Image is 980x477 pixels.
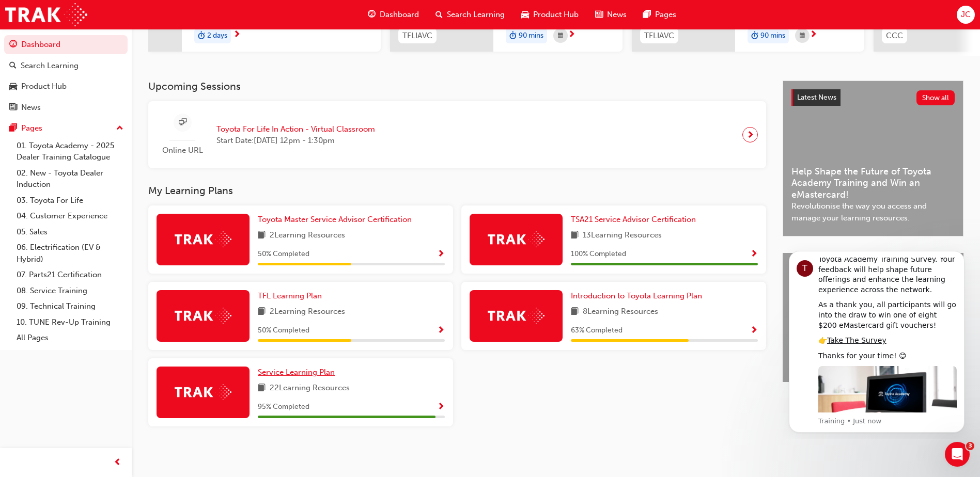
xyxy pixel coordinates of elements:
span: pages-icon [9,124,17,133]
span: up-icon [116,122,123,135]
div: News [21,102,41,114]
a: Search Learning [4,56,128,75]
span: 3 [966,442,974,450]
a: 02. New - Toyota Dealer Induction [12,165,128,193]
iframe: Intercom live chat [945,442,970,467]
img: Trak [175,231,231,247]
a: pages-iconPages [635,4,685,25]
a: Dashboard [4,35,128,54]
span: Start Date: [DATE] 12pm - 1:30pm [216,135,375,147]
a: 07. Parts21 Certification [12,267,128,283]
span: 2 days [207,30,227,42]
span: calendar-icon [558,29,563,42]
span: duration-icon [198,29,205,43]
div: 👉 [45,94,183,104]
span: Dashboard [380,9,419,21]
span: pages-icon [643,8,651,21]
span: news-icon [595,8,603,21]
span: book-icon [571,306,579,319]
span: next-icon [568,30,575,40]
span: TFLIAVC [644,30,674,42]
a: News [4,98,128,117]
span: Latest News [797,93,836,102]
button: Show Progress [750,248,758,261]
span: Toyota Master Service Advisor Certification [258,215,412,224]
a: 06. Electrification (EV & Hybrid) [12,240,128,267]
span: book-icon [258,382,266,395]
a: search-iconSearch Learning [427,4,513,25]
span: 95 % Completed [258,401,309,413]
span: 2 Learning Resources [270,229,345,242]
span: next-icon [746,128,754,142]
div: Thanks for your time! 😊 [45,109,183,120]
a: Latest NewsShow allHelp Shape the Future of Toyota Academy Training and Win an eMastercard!Revolu... [783,81,963,236]
a: 09. Technical Training [12,298,128,314]
span: search-icon [435,8,443,21]
span: Show Progress [750,250,758,259]
span: 22 Learning Resources [270,382,350,395]
a: Introduction to Toyota Learning Plan [571,290,706,302]
span: book-icon [258,229,266,242]
span: Introduction to Toyota Learning Plan [571,291,702,300]
button: DashboardSearch LearningProduct HubNews [4,33,128,119]
a: 04. Customer Experience [12,208,128,224]
button: Show Progress [750,324,758,337]
h3: Upcoming Sessions [148,81,766,92]
a: 03. Toyota For Life [12,193,128,209]
a: Toyota Master Service Advisor Certification [258,214,416,226]
span: prev-icon [114,456,121,469]
span: sessionType_ONLINE_URL-icon [179,116,186,129]
a: Service Learning Plan [258,367,339,378]
button: Pages [4,119,128,138]
span: JC [961,9,971,21]
span: Service Learning Plan [258,368,335,377]
span: next-icon [810,30,817,40]
button: Show Progress [437,248,445,261]
a: news-iconNews [587,4,635,25]
span: duration-icon [509,29,517,43]
a: Latest NewsShow all [791,89,955,106]
span: next-icon [233,30,241,40]
a: TFL Learning Plan [258,290,326,302]
span: TFL Learning Plan [258,291,322,300]
span: 90 mins [760,30,785,42]
span: book-icon [258,306,266,319]
span: 50 % Completed [258,248,309,260]
span: guage-icon [9,40,17,50]
span: 100 % Completed [571,248,626,260]
span: Revolutionise the way you access and manage your learning resources. [791,200,955,224]
span: Show Progress [437,403,445,412]
span: Show Progress [437,326,445,336]
span: 90 mins [519,30,543,42]
img: Trak [175,384,231,400]
span: Help Shape the Future of Toyota Academy Training and Win an eMastercard! [791,166,955,201]
span: Show Progress [750,326,758,336]
a: Take The Survey [54,94,113,103]
a: 05. Sales [12,224,128,240]
img: Trak [5,3,87,26]
span: TFLIAVC [402,30,432,42]
span: News [607,9,627,21]
span: Show Progress [437,250,445,259]
span: Toyota For Life In Action - Virtual Classroom [216,123,375,135]
span: Search Learning [447,9,505,21]
button: Show Progress [437,401,445,414]
span: news-icon [9,103,17,113]
img: Trak [175,308,231,324]
span: 13 Learning Resources [583,229,662,242]
img: Trak [488,231,545,247]
div: Product Hub [21,81,67,92]
a: 08. Service Training [12,283,128,299]
span: 50 % Completed [258,325,309,337]
span: 2 Learning Resources [270,306,345,319]
a: guage-iconDashboard [360,4,427,25]
p: Message from Training, sent Just now [45,175,183,184]
span: CCC [886,30,903,42]
a: Online URLToyota For Life In Action - Virtual ClassroomStart Date:[DATE] 12pm - 1:30pm [157,109,758,161]
a: TSA21 Service Advisor Certification [571,214,700,226]
div: Pages [21,122,42,134]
